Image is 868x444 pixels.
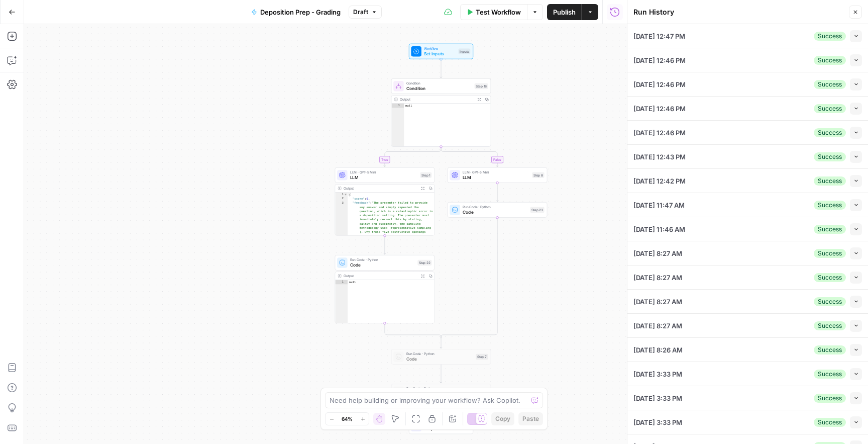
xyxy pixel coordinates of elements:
div: Success [814,225,846,234]
div: 1 [335,280,348,284]
span: [DATE] 8:27 AM [633,273,682,283]
button: Deposition Prep - Grading [245,4,347,20]
span: [DATE] 8:27 AM [633,248,682,258]
div: Run Code · PythonCodeStep 23 [448,202,548,218]
span: Run Code · Python [406,386,473,391]
span: [DATE] 11:46 AM [633,224,685,234]
span: [DATE] 11:47 AM [633,200,685,210]
span: Code [350,261,415,268]
span: [DATE] 3:33 PM [633,369,682,379]
div: Run Code · PythonCodeStep 2 [391,384,491,399]
button: Paste [518,412,543,425]
span: Run Code · Python [350,257,415,262]
g: Edge from step_18 to step_1 [384,147,441,167]
div: Inputs [459,48,471,54]
div: 1 [391,104,404,108]
div: 3 [335,201,348,368]
div: Success [814,394,846,403]
button: Publish [547,4,582,20]
span: [DATE] 8:27 AM [633,297,682,307]
span: 64% [342,415,353,423]
span: [DATE] 8:27 AM [633,321,682,331]
div: Step 1 [420,172,431,178]
g: Edge from step_1 to step_22 [384,236,386,254]
div: Success [814,249,846,258]
span: Condition [406,85,472,92]
span: Publish [553,7,576,17]
button: Test Workflow [460,4,527,20]
div: Step 22 [417,260,431,266]
div: Output [344,186,417,191]
span: [DATE] 12:42 PM [633,176,686,186]
span: [DATE] 3:33 PM [633,417,682,427]
span: LLM · GPT-5 Mini [350,169,418,174]
g: Edge from step_23 to step_18-conditional-end [441,218,497,338]
span: [DATE] 12:46 PM [633,55,686,65]
div: Success [814,56,846,65]
div: Success [814,104,846,113]
span: [DATE] 12:43 PM [633,152,686,162]
div: Step 18 [475,83,488,90]
g: Edge from step_22 to step_18-conditional-end [385,323,441,338]
span: Deposition Prep - Grading [260,7,341,17]
span: Paste [522,414,539,423]
div: Run Code · PythonCodeStep 22Outputnull [335,255,435,323]
div: LLM · GPT-5 MiniLLMStep 8 [448,167,548,183]
div: Success [814,32,846,41]
div: Run Code · PythonCodeStep 7 [391,349,491,365]
button: Copy [491,412,514,425]
div: Success [814,370,846,379]
span: Code [406,356,473,363]
div: LLM · GPT-5 MiniLLMStep 1Output{ "score":0, "feedback":"The presenter failed to provide any answe... [335,167,435,236]
div: Step 8 [532,172,544,178]
div: EndOutput [391,418,491,434]
g: Edge from start to step_18 [440,59,442,78]
div: Success [814,80,846,89]
span: Output [424,425,468,432]
div: Success [814,418,846,427]
span: [DATE] 12:46 PM [633,128,686,138]
div: Output [400,97,473,102]
div: Success [814,297,846,306]
g: Edge from step_18 to step_8 [441,147,498,167]
span: [DATE] 8:26 AM [633,345,683,355]
div: Success [814,152,846,161]
span: Workflow [424,46,456,51]
span: Set Inputs [424,50,456,57]
span: Condition [406,80,472,85]
span: [DATE] 12:46 PM [633,79,686,90]
div: ConditionConditionStep 18Outputnull [391,78,491,147]
div: Success [814,321,846,330]
span: LLM · GPT-5 Mini [463,169,529,174]
div: Success [814,128,846,137]
span: Test Workflow [476,7,521,17]
span: Code [463,209,527,215]
span: [DATE] 12:46 PM [633,104,686,114]
span: Run Code · Python [463,204,527,209]
div: Success [814,176,846,186]
span: [DATE] 3:33 PM [633,393,682,403]
div: Success [814,345,846,354]
span: Run Code · Python [406,351,473,357]
span: LLM [350,174,418,181]
div: 2 [335,197,348,201]
span: LLM [463,174,529,181]
div: Success [814,201,846,210]
button: Draft [349,6,382,19]
div: WorkflowSet InputsInputs [391,44,491,59]
span: [DATE] 12:47 PM [633,31,685,41]
span: Draft [353,8,368,17]
g: Edge from step_7 to step_2 [440,365,442,383]
span: Toggle code folding, rows 1 through 4 [344,193,348,197]
div: Output [344,274,417,279]
g: Edge from step_8 to step_23 [496,183,498,202]
div: Step 23 [530,207,544,213]
g: Edge from step_18-conditional-end to step_7 [440,336,442,348]
div: Step 7 [476,354,488,360]
div: Success [814,273,846,282]
div: 1 [335,193,348,197]
span: Copy [495,414,510,423]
